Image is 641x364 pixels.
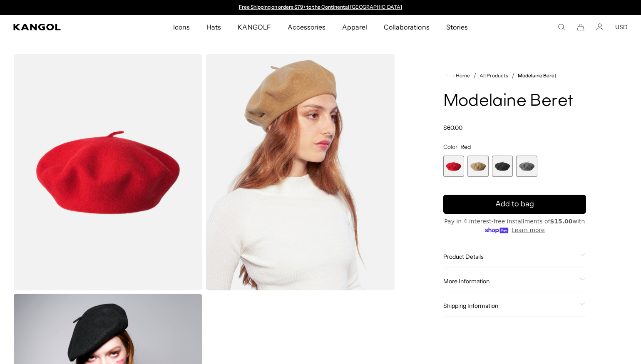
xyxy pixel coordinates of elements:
[334,15,375,39] a: Apparel
[454,73,470,79] span: Home
[443,124,462,131] span: $60.00
[235,4,406,11] div: Announcement
[460,143,471,151] span: Red
[480,73,508,79] a: All Products
[165,15,198,39] a: Icons
[173,15,190,39] span: Icons
[443,302,576,310] span: Shipping Information
[516,156,537,177] label: Dark Flannel
[438,15,476,39] a: Stories
[508,71,514,81] li: /
[384,15,429,39] span: Collaborations
[443,143,457,151] span: Color
[239,4,402,10] a: Free Shipping on orders $79+ to the Continental [GEOGRAPHIC_DATA]
[238,15,271,39] span: KANGOLF
[375,15,437,39] a: Collaborations
[342,15,367,39] span: Apparel
[447,72,470,79] a: Home
[492,156,513,177] label: Black
[470,71,476,81] li: /
[495,198,534,210] span: Add to bag
[443,156,465,177] label: Red
[558,23,565,31] summary: Search here
[577,23,584,31] button: Cart
[467,156,489,177] label: Camel
[443,92,586,111] h1: Modelaine Beret
[443,71,586,81] nav: breadcrumbs
[596,23,604,31] a: Account
[279,15,334,39] a: Accessories
[443,277,576,285] span: More Information
[206,54,395,290] img: camel
[492,156,513,177] div: 3 of 4
[288,15,325,39] span: Accessories
[206,15,221,39] span: Hats
[13,54,202,290] img: color-red
[615,23,628,31] button: USD
[518,73,557,79] a: Modelaine Beret
[467,156,489,177] div: 2 of 4
[229,15,279,39] a: KANGOLF
[443,253,576,260] span: Product Details
[443,195,586,214] button: Add to bag
[516,156,537,177] div: 4 of 4
[443,156,465,177] div: 1 of 4
[235,4,406,11] slideshow-component: Announcement bar
[235,4,406,11] div: 1 of 2
[198,15,229,39] a: Hats
[13,24,114,30] a: Kangol
[446,15,468,39] span: Stories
